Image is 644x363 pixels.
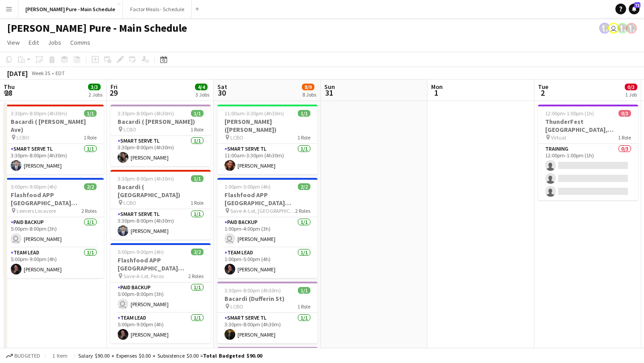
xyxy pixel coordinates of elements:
span: 1/1 [84,110,97,117]
span: 1/1 [298,287,310,294]
app-card-role: Paid Backup1/15:00pm-8:00pm (3h) [PERSON_NAME] [4,217,104,248]
span: 1 Role [84,134,97,141]
span: 71 [634,2,640,8]
span: 12:00pm-1:00pm (1h) [545,110,594,117]
span: 1 Role [297,134,310,141]
span: LCBO [123,199,136,206]
h3: Flashfood APP [GEOGRAPHIC_DATA] [GEOGRAPHIC_DATA], [GEOGRAPHIC_DATA] [110,256,211,272]
span: 11:00am-3:30pm (4h30m) [225,110,284,117]
span: 29 [109,88,118,98]
h3: ThunderFest [GEOGRAPHIC_DATA], [GEOGRAPHIC_DATA] Training [538,118,638,134]
button: Budgeted [4,351,42,361]
app-card-role: Team Lead1/11:00pm-5:00pm (4h)[PERSON_NAME] [217,248,318,278]
app-card-role: Paid Backup1/11:00pm-4:00pm (3h) [PERSON_NAME] [217,217,318,248]
app-job-card: 3:30pm-8:00pm (4h30m)1/1Bacardi ( [PERSON_NAME] Ave) LCBO1 RoleSmart Serve TL1/13:30pm-8:00pm (4h... [4,105,104,174]
span: 2 Roles [295,207,310,214]
app-job-card: 1:00pm-5:00pm (4h)2/2Flashfood APP [GEOGRAPHIC_DATA] [GEOGRAPHIC_DATA], [GEOGRAPHIC_DATA] Save-A-... [217,178,318,278]
span: 3:30pm-8:00pm (4h30m) [225,287,281,294]
div: EDT [55,70,65,76]
span: 1/1 [191,110,203,117]
app-card-role: Team Lead1/15:00pm-9:00pm (4h)[PERSON_NAME] [4,248,104,278]
app-job-card: 12:00pm-1:00pm (1h)0/3ThunderFest [GEOGRAPHIC_DATA], [GEOGRAPHIC_DATA] Training Virtual1 RoleTrai... [538,105,638,200]
span: 1 Role [191,126,203,133]
app-job-card: 3:30pm-8:00pm (4h30m)1/1Bacardi ( [PERSON_NAME]) LCBO1 RoleSmart Serve TL1/13:30pm-8:00pm (4h30m)... [110,105,211,166]
app-card-role: Smart Serve TL1/111:00am-3:30pm (4h30m)[PERSON_NAME] [217,144,318,174]
span: 2 [537,88,548,98]
span: 3:30pm-8:00pm (4h30m) [118,175,174,182]
a: View [4,37,23,48]
h1: [PERSON_NAME] Pure - Main Schedule [7,21,187,35]
span: Leevers Locavore [17,207,56,214]
span: 2/2 [191,249,203,255]
app-job-card: 11:00am-3:30pm (4h30m)1/1[PERSON_NAME] ([PERSON_NAME]) LCBO1 RoleSmart Serve TL1/111:00am-3:30pm ... [217,105,318,174]
span: 1 item [49,352,71,359]
span: 5:00pm-9:00pm (4h) [118,249,164,255]
span: 2/2 [298,183,310,190]
span: 8/9 [302,84,314,90]
a: Edit [25,37,42,48]
span: Mon [431,83,443,91]
span: Budgeted [14,353,40,359]
span: 4/4 [195,84,208,90]
span: Tue [538,83,548,91]
button: Factor Meals - Schedule [123,0,192,18]
span: 0/3 [619,110,631,117]
app-card-role: Smart Serve TL1/13:30pm-8:00pm (4h30m)[PERSON_NAME] [110,209,211,240]
span: Fri [110,83,118,91]
a: Jobs [44,37,65,48]
span: 3:30pm-8:00pm (4h30m) [118,110,174,117]
button: [PERSON_NAME] Pure - Main Schedule [18,0,123,18]
span: Comms [70,38,90,46]
app-card-role: Paid Backup1/15:00pm-8:00pm (3h) [PERSON_NAME] [110,283,211,313]
span: LCBO [123,126,136,133]
span: 0/3 [625,84,637,90]
span: 2 Roles [188,273,203,279]
span: 3:30pm-8:00pm (4h30m) [11,110,67,117]
span: Sun [324,83,335,91]
app-job-card: 5:00pm-9:00pm (4h)2/2Flashfood APP [GEOGRAPHIC_DATA] [GEOGRAPHIC_DATA], [GEOGRAPHIC_DATA] Save-A-... [110,243,211,343]
span: 28 [2,88,15,98]
span: 1 Role [297,303,310,310]
h3: [PERSON_NAME] ([PERSON_NAME]) [217,118,318,134]
span: 3/3 [88,84,101,90]
h3: Bacardi ( [PERSON_NAME] Ave) [4,118,104,134]
span: LCBO [230,303,243,310]
div: 2 Jobs [89,91,102,98]
span: Week 35 [30,70,52,76]
app-card-role: Training0/312:00pm-1:00pm (1h) [538,144,638,200]
h3: Bacardi ( [GEOGRAPHIC_DATA]) [110,183,211,199]
span: Save-A-Lot, [GEOGRAPHIC_DATA] [230,207,295,214]
span: 1/1 [191,175,203,182]
span: View [7,38,20,46]
span: 1 Role [618,134,631,141]
h3: Flashfood APP [GEOGRAPHIC_DATA] [GEOGRAPHIC_DATA], [GEOGRAPHIC_DATA] [4,191,104,207]
span: 1:00pm-5:00pm (4h) [225,183,271,190]
app-job-card: 3:30pm-8:00pm (4h30m)1/1Bacardi (Dufferin St) LCBO1 RoleSmart Serve TL1/13:30pm-8:00pm (4h30m)[PE... [217,282,318,343]
app-card-role: Team Lead1/15:00pm-9:00pm (4h)[PERSON_NAME] [110,313,211,343]
span: 5:00pm-9:00pm (4h) [11,183,57,190]
app-user-avatar: Ashleigh Rains [617,23,628,34]
span: Edit [29,38,39,46]
app-user-avatar: Leticia Fayzano [608,23,619,34]
a: 71 [629,4,640,14]
app-card-role: Smart Serve TL1/13:30pm-8:00pm (4h30m)[PERSON_NAME] [4,144,104,174]
app-job-card: 3:30pm-8:00pm (4h30m)1/1Bacardi ( [GEOGRAPHIC_DATA]) LCBO1 RoleSmart Serve TL1/13:30pm-8:00pm (4h... [110,170,211,240]
app-card-role: Smart Serve TL1/13:30pm-8:00pm (4h30m)[PERSON_NAME] [217,313,318,343]
span: Virtual [551,134,566,141]
span: 31 [323,88,335,98]
a: Comms [67,37,94,48]
div: 1 Job [625,91,637,98]
span: Total Budgeted $90.00 [203,352,262,359]
h3: Flashfood APP [GEOGRAPHIC_DATA] [GEOGRAPHIC_DATA], [GEOGRAPHIC_DATA] [217,191,318,207]
span: 2/2 [84,183,97,190]
span: Thu [4,83,15,91]
app-job-card: 5:00pm-9:00pm (4h)2/2Flashfood APP [GEOGRAPHIC_DATA] [GEOGRAPHIC_DATA], [GEOGRAPHIC_DATA] Leevers... [4,178,104,278]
